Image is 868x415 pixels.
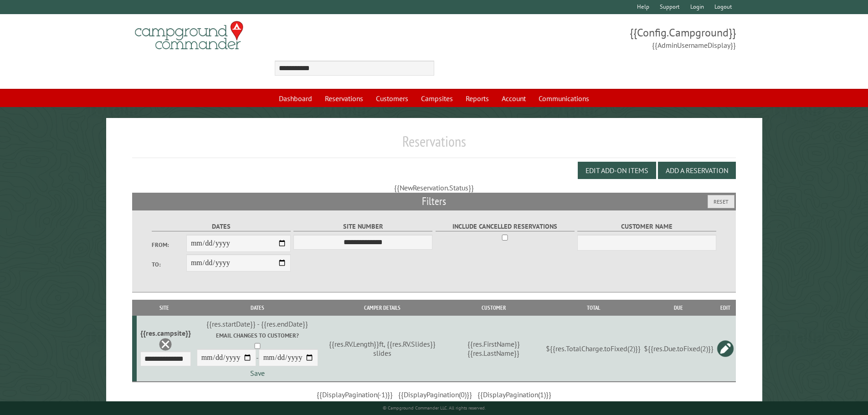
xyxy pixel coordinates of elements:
th: Dates [192,300,323,316]
a: Delete this reservation [159,338,172,351]
label: Customer Name [577,221,716,232]
div: {{res.campsite}} [140,328,191,338]
th: Edit [715,300,736,316]
th: Total [544,300,642,316]
h1: Reservations [132,133,736,158]
th: Due [642,300,715,316]
td: {{res.FirstName}} {{res.LastName}} [442,316,544,382]
h2: Filters [132,193,736,210]
a: Reservations [319,90,369,107]
a: Save [250,369,265,378]
a: Customers [370,90,414,107]
label: Email changes to customer? [194,331,321,340]
a: Dashboard [273,90,318,107]
div: - [194,331,321,377]
a: Campsites [416,90,458,107]
td: {{res.RV.Length}}ft, {{res.RV.Slides}} slides [323,316,443,382]
span: {{DisplayPagination(0)}} [398,390,472,399]
a: Reports [460,90,494,107]
div: {{res.startDate}} - {{res.endDate}} [194,319,321,328]
td: ${{res.TotalCharge.toFixed(2)}} [544,316,642,382]
th: Camper Details [323,300,443,316]
span: {{Config.Campground}} {{AdminUsernameDisplay}} [434,25,736,51]
label: Site Number [293,221,432,232]
th: Customer [442,300,544,316]
label: To: [152,260,186,269]
img: Campground Commander [132,18,246,53]
label: Include Cancelled Reservations [436,221,575,232]
th: Site [137,300,192,316]
label: Dates [152,221,291,232]
div: {{NewReservation.Status}} [132,183,736,193]
small: © Campground Commander LLC. All rights reserved. [383,405,486,411]
label: From: [152,241,186,249]
span: {{DisplayPagination(-1)}} [317,390,393,399]
a: Communications [533,90,595,107]
button: Edit Add-on Items [578,162,656,179]
button: Add a Reservation [658,162,736,179]
td: ${{res.Due.toFixed(2)}} [642,316,715,382]
span: {{DisplayPagination(1)}} [478,390,551,399]
a: Account [496,90,531,107]
button: Reset [708,195,734,208]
